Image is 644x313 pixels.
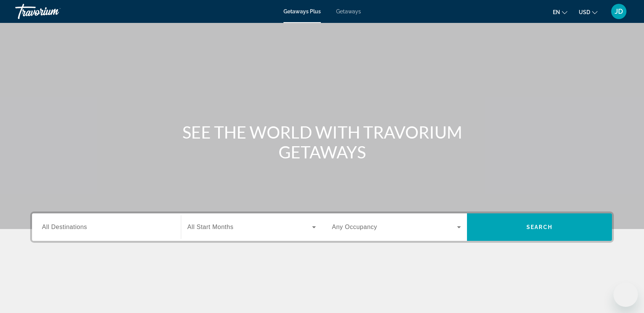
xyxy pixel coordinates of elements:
button: User Menu [609,3,629,19]
button: Search [467,213,612,241]
span: JD [615,8,623,15]
h1: SEE THE WORLD WITH TRAVORIUM GETAWAYS [179,122,465,162]
iframe: Bouton de lancement de la fenêtre de messagerie [613,282,638,307]
a: Getaways [336,8,361,15]
span: en [553,9,560,15]
span: USD [579,9,590,15]
span: Search [526,224,552,230]
span: All Destinations [42,224,87,230]
a: Travorium [15,2,92,21]
div: Search widget [32,213,612,241]
button: Change language [553,6,567,18]
a: Getaways Plus [283,8,321,15]
span: Any Occupancy [332,224,377,230]
button: Change currency [579,6,597,18]
span: All Start Months [187,224,233,230]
